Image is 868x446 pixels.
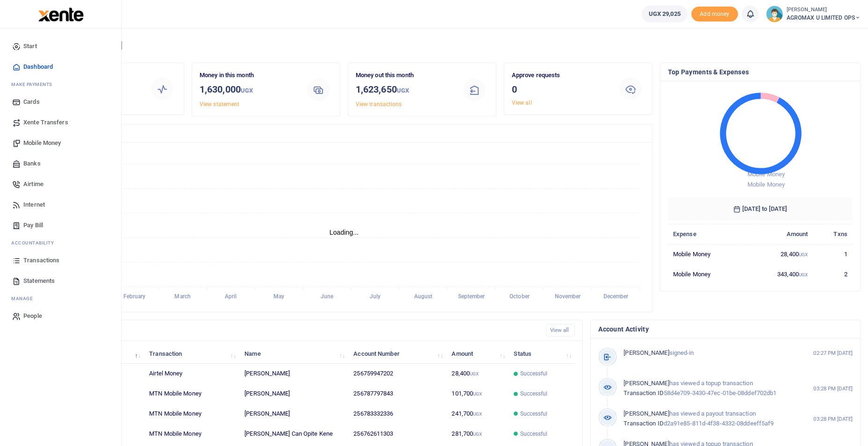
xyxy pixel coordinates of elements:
[23,62,53,72] span: Dashboard
[414,294,433,300] tspan: August
[348,424,446,444] td: 256762611303
[239,404,348,424] td: [PERSON_NAME]
[624,348,795,358] p: signed-in
[458,294,486,300] tspan: September
[691,7,738,22] span: Add money
[766,6,783,22] img: profile-user
[38,7,84,22] img: logo-large
[7,194,114,215] a: Internet
[799,252,808,257] small: UGX
[799,272,808,277] small: UGX
[598,324,853,334] h4: Account Activity
[668,264,746,284] td: Mobile Money
[446,384,509,404] td: 101,700
[446,404,509,424] td: 241,700
[624,420,663,427] span: Transaction ID
[23,159,41,168] span: Banks
[174,294,191,300] tspan: March
[470,371,479,376] small: UGX
[746,264,813,284] td: 343,400
[239,344,348,364] th: Name: activate to sort column ascending
[813,349,853,357] small: 02:27 PM [DATE]
[370,294,380,300] tspan: July
[7,291,114,306] li: M
[747,181,785,188] span: Mobile Money
[7,133,114,153] a: Mobile Money
[546,324,575,337] a: View all
[668,224,746,244] th: Expense
[23,118,68,127] span: Xente Transfers
[7,112,114,133] a: Xente Transfers
[7,306,114,326] a: People
[638,6,691,22] li: Wallet ballance
[7,174,114,194] a: Airtime
[512,100,532,106] a: View all
[787,6,861,14] small: [PERSON_NAME]
[397,87,409,94] small: UGX
[7,271,114,291] a: Statements
[356,82,453,98] h3: 1,623,650
[813,244,853,264] td: 1
[446,364,509,384] td: 28,400
[624,379,795,398] p: has viewed a topup transaction 58d4e709-3430-47ec-01be-08ddef702db1
[200,82,297,98] h3: 1,630,000
[7,57,114,77] a: Dashboard
[144,424,239,444] td: MTN Mobile Money
[23,276,55,286] span: Statements
[787,14,861,22] span: AGROMAX U LIMITED OPS
[668,67,853,77] h4: Top Payments & Expenses
[642,6,688,22] a: UGX 29,025
[7,250,114,271] a: Transactions
[624,380,669,387] span: [PERSON_NAME]
[241,87,253,94] small: UGX
[668,198,853,220] h6: [DATE] to [DATE]
[23,200,45,209] span: Internet
[668,244,746,264] td: Mobile Money
[273,294,284,300] tspan: May
[7,153,114,174] a: Banks
[7,77,114,92] li: M
[520,430,548,438] span: Successful
[144,364,239,384] td: Airtel Money
[747,171,785,178] span: Mobile Money
[239,424,348,444] td: [PERSON_NAME] Can Opite Kene
[36,40,861,50] h4: Hello [PERSON_NAME]
[473,411,482,417] small: UGX
[512,71,610,80] p: Approve requests
[144,384,239,404] td: MTN Mobile Money
[520,369,548,378] span: Successful
[356,101,402,108] a: View transactions
[691,7,738,22] li: Toup your wallet
[7,92,114,112] a: Cards
[813,264,853,284] td: 2
[144,404,239,424] td: MTN Mobile Money
[123,294,146,300] tspan: February
[473,432,482,437] small: UGX
[348,364,446,384] td: 256759947202
[23,42,37,51] span: Start
[746,224,813,244] th: Amount
[624,349,669,356] span: [PERSON_NAME]
[520,410,548,418] span: Successful
[144,344,239,364] th: Transaction: activate to sort column ascending
[23,221,43,230] span: Pay Bill
[624,389,663,396] span: Transaction ID
[7,36,114,57] a: Start
[321,294,334,300] tspan: June
[43,325,538,336] h4: Recent Transactions
[43,128,645,138] h4: Transactions Overview
[348,404,446,424] td: 256783332336
[512,82,610,96] h3: 0
[330,229,359,236] text: Loading...
[348,384,446,404] td: 256787797843
[555,294,581,300] tspan: November
[200,101,239,108] a: View statement
[509,344,575,364] th: Status: activate to sort column ascending
[225,294,237,300] tspan: April
[813,224,853,244] th: Txns
[356,71,453,80] p: Money out this month
[16,295,33,302] span: anage
[23,311,42,321] span: People
[446,344,509,364] th: Amount: activate to sort column ascending
[473,391,482,396] small: UGX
